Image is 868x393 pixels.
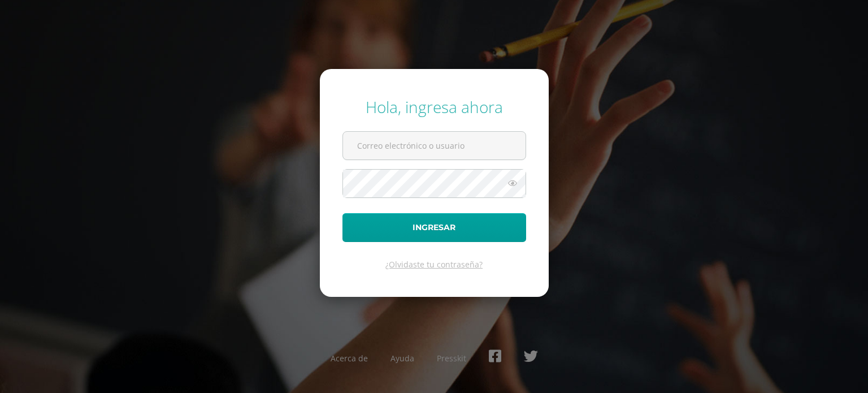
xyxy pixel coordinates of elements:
a: Acerca de [331,353,368,364]
button: Ingresar [342,213,526,242]
a: Presskit [437,353,466,364]
a: ¿Olvidaste tu contraseña? [385,259,483,270]
a: Ayuda [390,353,414,364]
div: Hola, ingresa ahora [342,96,526,118]
input: Correo electrónico o usuario [343,132,526,159]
